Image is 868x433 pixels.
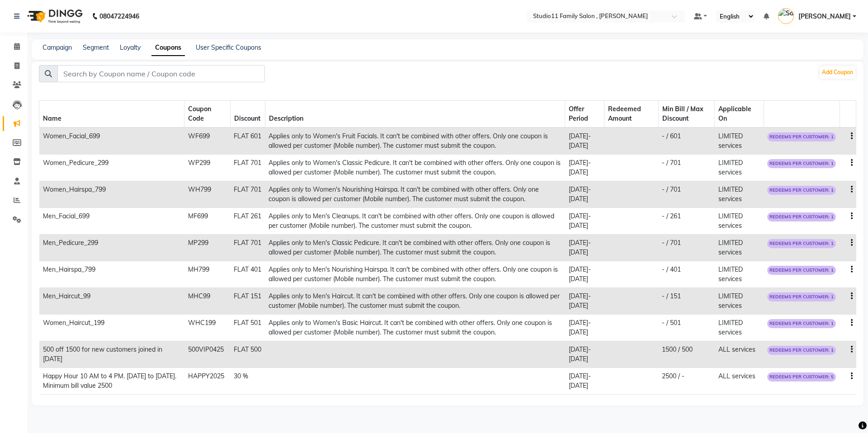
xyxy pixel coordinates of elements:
[604,101,658,128] th: Redeemed Amount
[767,319,836,328] span: REDEEMS PER CUSTOMER: 1
[767,292,836,301] span: REDEEMS PER CUSTOMER: 1
[569,355,588,363] span: [DATE]
[715,341,764,368] td: ALL services
[715,155,764,181] td: LIMITED services
[39,155,184,181] td: Women_Pedicure_299
[230,101,265,128] th: Discount
[715,181,764,208] td: LIMITED services
[588,159,591,167] span: -
[265,155,565,181] td: Applies only to Women's Classic Pedicure. It can't be combined with other offers. Only one coupon...
[234,345,261,353] span: FLAT 500
[588,345,591,353] span: -
[569,132,588,140] span: [DATE]
[184,341,231,368] td: 500VIP0425
[42,43,72,52] a: Campaign
[39,235,184,261] td: Men_Pedicure_299
[234,185,261,193] span: FLAT 701
[767,266,836,275] span: REDEEMS PER CUSTOMER: 1
[569,381,588,390] span: [DATE]
[820,66,855,79] button: Add Coupon
[715,208,764,235] td: LIMITED services
[569,328,588,336] span: [DATE]
[39,101,184,128] th: Name
[658,101,715,128] th: Min Bill / Max Discount
[265,288,565,315] td: Applies only to Men's Haircut. It can't be combined with other offers. Only one coupon is allowed...
[265,235,565,261] td: Applies only to Men's Classic Pedicure. It can't be combined with other offers. Only one coupon i...
[569,221,588,230] span: [DATE]
[569,345,588,353] span: [DATE]
[234,132,261,140] span: FLAT 601
[569,319,588,327] span: [DATE]
[57,65,265,82] input: Search by Coupon name / Coupon code
[767,159,836,168] span: REDEEMS PER CUSTOMER: 1
[658,261,715,288] td: - / 401
[588,185,591,193] span: -
[588,212,591,220] span: -
[588,239,591,247] span: -
[658,181,715,208] td: - / 701
[588,372,591,380] span: -
[658,341,715,368] td: 1500 / 500
[715,261,764,288] td: LIMITED services
[569,195,588,203] span: [DATE]
[715,368,764,395] td: ALL services
[184,101,231,128] th: Coupon Code
[715,288,764,315] td: LIMITED services
[569,301,588,310] span: [DATE]
[569,212,588,220] span: [DATE]
[588,132,591,140] span: -
[39,208,184,235] td: Men_Facial_699
[569,275,588,283] span: [DATE]
[39,261,184,288] td: Men_Hairspa_799
[234,319,261,327] span: FLAT 501
[184,315,231,341] td: WHC199
[658,208,715,235] td: - / 261
[569,372,588,380] span: [DATE]
[83,43,109,52] a: Segment
[767,186,836,195] span: REDEEMS PER CUSTOMER: 1
[184,208,231,235] td: MF699
[234,159,261,167] span: FLAT 701
[265,127,565,155] td: Applies only to Women's Fruit Facials. It can't be combined with other offers. Only one coupon is...
[184,127,231,155] td: WF699
[265,315,565,341] td: Applies only to Women's Basic Haircut. It can't be combined with other offers. Only one coupon is...
[184,261,231,288] td: MH799
[234,292,261,300] span: FLAT 151
[658,368,715,395] td: 2500 / -
[569,292,588,300] span: [DATE]
[658,315,715,341] td: - / 501
[588,265,591,273] span: -
[184,155,231,181] td: WP299
[767,372,836,381] span: REDEEMS PER CUSTOMER: 5
[569,239,588,247] span: [DATE]
[39,288,184,315] td: Men_Haircut_99
[715,101,764,128] th: Applicable On
[39,181,184,208] td: Women_Hairspa_799
[588,319,591,327] span: -
[569,265,588,273] span: [DATE]
[265,181,565,208] td: Applies only to Women's Nourishing Hairspa. It can't be combined with other offers. Only one coup...
[715,235,764,261] td: LIMITED services
[715,315,764,341] td: LIMITED services
[196,43,261,52] a: User Specific Coupons
[99,4,139,29] b: 08047224946
[39,127,184,155] td: Women_Facial_699
[184,368,231,395] td: HAPPY2025
[151,40,185,56] a: Coupons
[265,208,565,235] td: Applies only to Men's Cleanups. It can't be combined with other offers. Only one coupon is allowe...
[234,239,261,247] span: FLAT 701
[778,8,794,24] img: Satya Kalagara
[767,239,836,248] span: REDEEMS PER CUSTOMER: 1
[588,292,591,300] span: -
[23,4,85,29] img: logo
[39,368,184,395] td: Happy Hour 10 AM to 4 PM. [DATE] to [DATE]. Minimum bill value 2500
[658,127,715,155] td: - / 601
[658,155,715,181] td: - / 701
[565,101,604,128] th: Offer Period
[234,212,261,220] span: FLAT 261
[265,101,565,128] th: Description
[39,315,184,341] td: Women_Haircut_199
[184,181,231,208] td: WH799
[767,132,836,141] span: REDEEMS PER CUSTOMER: 1
[569,185,588,193] span: [DATE]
